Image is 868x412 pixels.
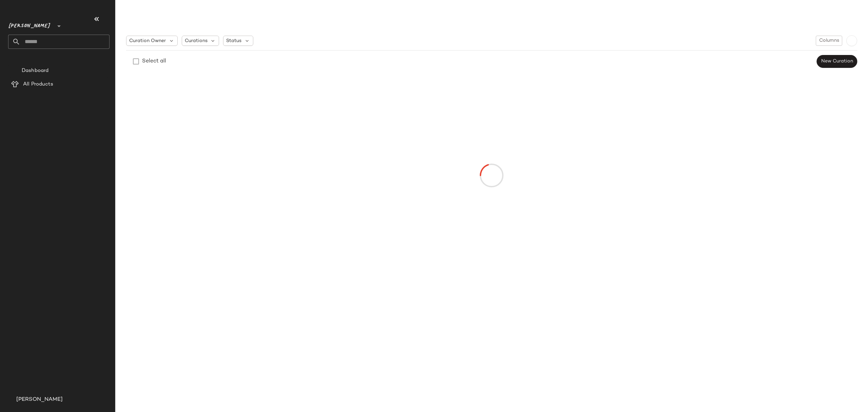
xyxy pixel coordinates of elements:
[16,396,63,404] span: [PERSON_NAME]
[185,37,208,44] span: Curations
[816,36,842,46] button: Columns
[817,55,857,68] button: New Curation
[23,80,53,88] span: All Products
[142,57,166,65] div: Select all
[129,37,166,44] span: Curation Owner
[819,38,839,43] span: Columns
[22,67,48,75] span: Dashboard
[226,37,241,44] span: Status
[821,59,853,64] span: New Curation
[8,18,51,31] span: [PERSON_NAME]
